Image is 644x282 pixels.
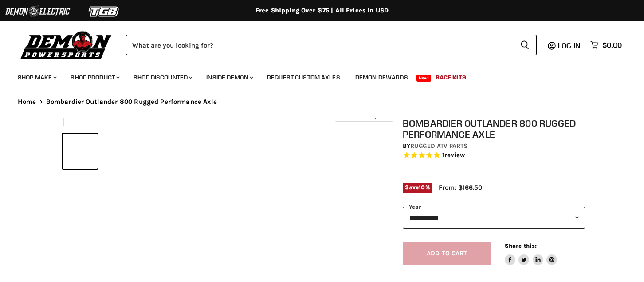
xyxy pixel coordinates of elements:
button: Bombardier Outlander 800 Rugged Performance Axle thumbnail [100,134,135,169]
a: Home [18,98,36,106]
span: 10 [419,184,425,191]
img: Demon Electric Logo 2 [4,3,71,20]
span: Bombardier Outlander 800 Rugged Performance Axle [46,98,217,106]
span: Click to expand [339,112,389,119]
span: Share this: [505,242,537,249]
a: Shop Discounted [127,68,198,87]
span: From: $166.50 [439,183,482,191]
span: New! [416,75,432,82]
span: review [444,151,465,159]
img: TGB Logo 2 [71,3,137,20]
input: Search [126,35,513,55]
a: Race Kits [429,68,473,87]
span: Log in [558,41,581,50]
aside: Share this: [505,242,558,266]
span: Save % [403,183,432,192]
select: year [403,207,585,229]
a: Inside Demon [200,68,259,87]
h1: Bombardier Outlander 800 Rugged Performance Axle [403,118,585,140]
div: by [403,141,585,151]
span: Rated 5.0 out of 5 stars 1 reviews [403,151,585,160]
span: $0.00 [602,41,622,49]
form: Product [126,35,537,55]
a: Log in [554,41,586,49]
a: Rugged ATV Parts [410,142,467,150]
a: Shop Make [11,68,62,87]
img: Demon Powersports [18,29,115,60]
button: Search [513,35,537,55]
span: 1 reviews [442,151,465,159]
a: Demon Rewards [349,68,415,87]
ul: Main menu [11,65,620,87]
a: $0.00 [586,39,626,52]
a: Request Custom Axles [260,68,347,87]
a: Shop Product [64,68,125,87]
button: Bombardier Outlander 800 Rugged Performance Axle thumbnail [63,134,98,169]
